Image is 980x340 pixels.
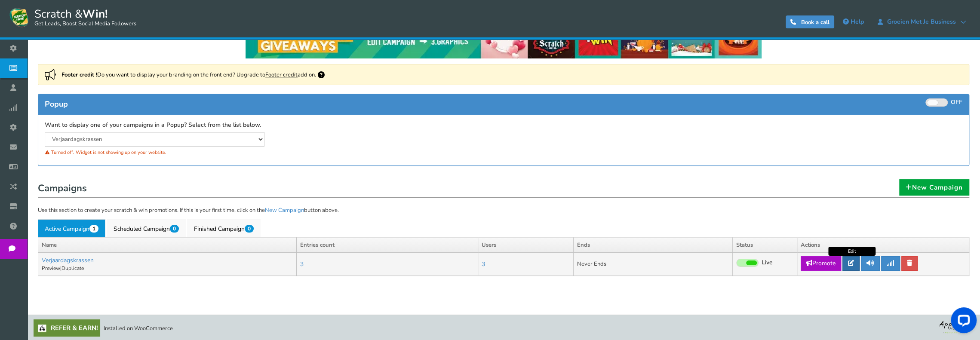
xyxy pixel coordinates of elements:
[245,225,254,233] span: 0
[104,325,173,332] span: Installed on WooCommerce
[42,256,94,264] a: Verjaardagskrassen
[296,237,478,253] th: Entries count
[786,15,834,28] a: Book a call
[944,304,980,340] iframe: LiveChat chat widget
[30,6,136,28] span: Scratch &
[573,253,732,276] td: Never Ends
[265,71,298,79] a: Footer credit
[265,206,304,214] a: New Campaign
[107,219,186,237] a: Scheduled Campaign
[801,18,829,26] span: Book a call
[801,256,841,271] a: Promote
[83,6,108,21] strong: Win!
[38,206,969,215] p: Use this section to create your scratch & win promotions. If this is your first time, click on th...
[45,99,68,109] span: Popup
[883,18,960,25] span: Groeien met je Business
[45,121,261,129] label: Want to display one of your campaigns in a Popup? Select from the list below.
[38,237,297,253] th: Name
[61,265,84,272] a: Duplicate
[951,98,962,106] span: OFF
[9,6,136,28] a: Scratch &Win! Get Leads, Boost Social Media Followers
[34,319,100,337] a: Refer & Earn!
[89,225,98,233] span: 1
[573,237,732,253] th: Ends
[45,147,497,158] div: Turned off. Widget is not showing up on your website.
[762,259,773,267] span: Live
[899,179,969,196] a: New Campaign
[482,260,485,268] a: 3
[797,237,969,253] th: Actions
[300,260,304,268] a: 3
[42,265,60,272] a: Preview
[733,237,797,253] th: Status
[9,6,30,28] img: Scratch and Win
[939,319,974,334] img: bg_logo_foot.webp
[38,181,969,198] h1: Campaigns
[478,237,573,253] th: Users
[38,64,969,85] div: Do you want to display your branding on the front end? Upgrade to add on.
[839,15,868,29] a: Help
[34,21,136,28] small: Get Leads, Boost Social Media Followers
[187,219,261,237] a: Finished Campaign
[38,219,105,237] a: Active Campaign
[42,265,293,272] p: |
[851,18,864,26] span: Help
[828,247,876,256] div: Edit
[170,225,179,233] span: 0
[61,71,97,79] strong: Footer credit !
